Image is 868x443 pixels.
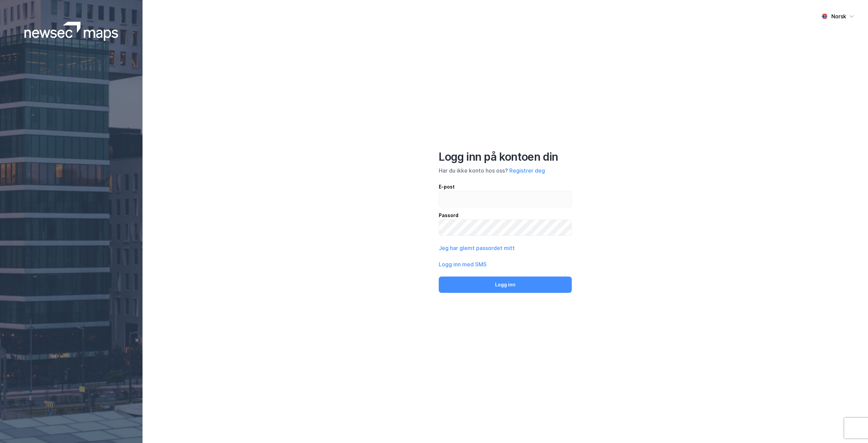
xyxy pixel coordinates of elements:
div: Passord [439,211,572,219]
button: Logg inn [439,277,572,293]
div: Norsk [831,12,846,20]
button: Logg inn med SMS [439,260,487,268]
img: logoWhite.bf58a803f64e89776f2b079ca2356427.svg [24,22,118,41]
button: Jeg har glemt passordet mitt [439,244,515,252]
div: E-post [439,183,572,191]
div: Logg inn på kontoen din [439,150,572,164]
iframe: Chat Widget [834,410,868,443]
div: Har du ikke konto hos oss? [439,166,572,175]
button: Registrer deg [509,166,545,175]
